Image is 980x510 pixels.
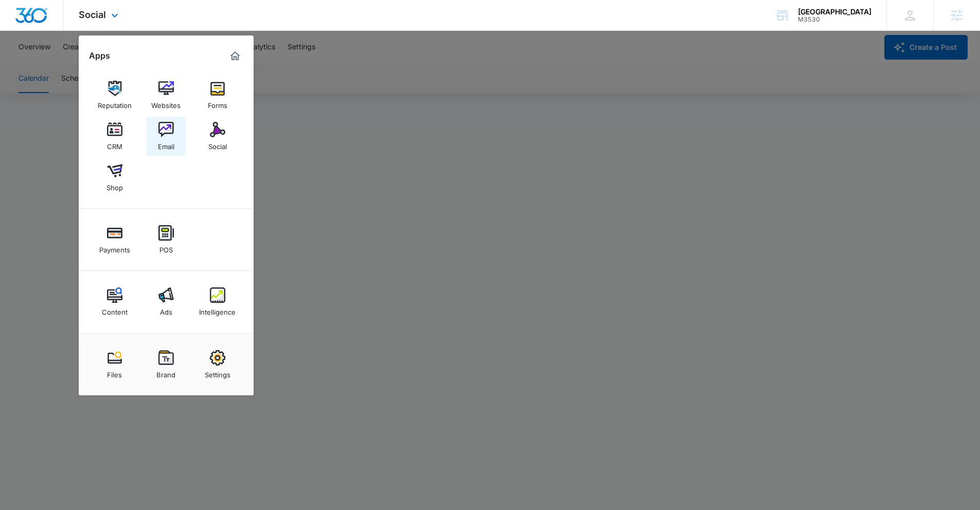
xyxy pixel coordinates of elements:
[205,366,230,379] div: Settings
[95,76,134,115] a: Reputation
[95,158,134,197] a: Shop
[106,178,123,192] div: Shop
[208,96,227,110] div: Forms
[156,366,175,379] div: Brand
[147,76,186,115] a: Websites
[95,220,134,259] a: Payments
[158,137,174,151] div: Email
[227,48,243,64] a: Marketing 360® Dashboard
[95,117,134,156] a: CRM
[159,241,173,254] div: POS
[147,117,186,156] a: Email
[798,16,871,23] div: account id
[151,96,181,110] div: Websites
[147,282,186,321] a: Ads
[199,303,236,316] div: Intelligence
[198,345,237,384] a: Settings
[198,117,237,156] a: Social
[79,9,106,20] span: Social
[198,76,237,115] a: Forms
[99,241,130,254] div: Payments
[160,303,172,316] div: Ads
[89,51,110,61] h2: Apps
[147,345,186,384] a: Brand
[147,220,186,259] a: POS
[798,8,871,16] div: account name
[95,345,134,384] a: Files
[102,303,128,316] div: Content
[208,137,227,151] div: Social
[198,282,237,321] a: Intelligence
[98,96,132,110] div: Reputation
[107,137,122,151] div: CRM
[95,282,134,321] a: Content
[107,366,122,379] div: Files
